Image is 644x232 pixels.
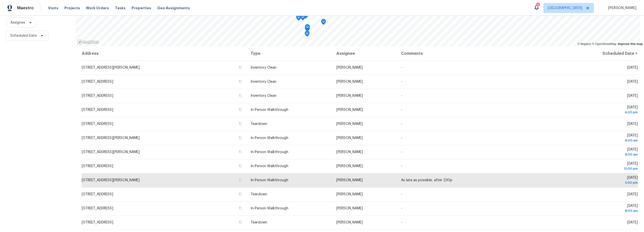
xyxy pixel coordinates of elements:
span: [STREET_ADDRESS][PERSON_NAME] [82,66,140,69]
span: [STREET_ADDRESS] [82,221,113,224]
span: [STREET_ADDRESS][PERSON_NAME] [82,136,140,140]
span: Scheduled Date [10,33,37,38]
span: [DATE] [568,106,638,115]
span: [PERSON_NAME] [606,6,636,11]
span: Inventory Clean [251,94,276,98]
span: Geo Assignments [157,6,190,11]
a: OpenStreetMap [592,42,616,46]
span: [PERSON_NAME] [336,94,363,98]
span: [DATE] [627,221,638,224]
div: 2:00 pm [568,180,638,185]
th: Comments [397,47,564,61]
span: - [401,164,402,168]
span: - [401,207,402,210]
span: [DATE] [627,122,638,126]
span: Projects [64,6,80,11]
div: 8:00 am [568,138,638,143]
span: - [401,66,402,69]
span: [PERSON_NAME] [336,66,363,69]
button: Copy Address [238,93,243,98]
span: [PERSON_NAME] [336,150,363,154]
button: Copy Address [238,135,243,140]
span: [DATE] [568,176,638,185]
span: [DATE] [568,162,638,171]
div: 8:00 am [568,152,638,157]
div: Map marker [300,14,305,22]
span: - [401,150,402,154]
span: - [401,193,402,196]
button: Copy Address [238,220,243,224]
button: Copy Address [238,121,243,126]
a: Mapbox [577,42,591,46]
span: In-Person Walkthrough [251,178,288,182]
span: In-Person Walkthrough [251,207,288,210]
a: Mapbox homepage [77,39,99,45]
span: [PERSON_NAME] [336,207,363,210]
span: In-Person Walkthrough [251,150,288,154]
span: [PERSON_NAME] [336,136,363,140]
span: - [401,122,402,126]
span: In-Person Walkthrough [251,164,288,168]
span: Properties [132,6,151,11]
a: Improve this map [618,42,643,46]
span: [PERSON_NAME] [336,193,363,196]
span: - [401,94,402,98]
span: [DATE] [627,94,638,98]
button: Copy Address [238,164,243,168]
div: 4:00 pm [568,110,638,115]
span: [DATE] [568,148,638,157]
th: Assignee [332,47,397,61]
span: Teardown [251,193,267,196]
span: [STREET_ADDRESS] [82,94,113,98]
th: Address [82,47,247,61]
div: Map marker [321,19,326,27]
span: - [401,136,402,140]
button: Copy Address [238,65,243,70]
span: [STREET_ADDRESS][PERSON_NAME] [82,150,140,154]
span: Maestro [17,6,34,11]
button: Copy Address [238,150,243,154]
span: In-Person Walkthrough [251,136,288,140]
span: Assignee [10,20,25,25]
div: Map marker [305,31,310,38]
span: [PERSON_NAME] [336,178,363,182]
span: Visits [48,6,58,11]
span: [DATE] [627,66,638,69]
span: [STREET_ADDRESS] [82,207,113,210]
span: Work Orders [86,6,109,11]
span: - [401,108,402,112]
span: [DATE] [627,193,638,196]
div: 8:00 am [568,208,638,213]
span: [GEOGRAPHIC_DATA] [548,6,582,11]
th: Type [247,47,332,61]
span: Inventory Clean [251,80,276,83]
th: Scheduled Date ↑ [564,47,638,61]
button: Copy Address [238,178,243,182]
span: [DATE] [568,134,638,143]
div: Map marker [305,24,310,32]
div: 2 [536,3,540,8]
span: Inventory Clean [251,66,276,69]
span: [PERSON_NAME] [336,221,363,224]
button: Copy Address [238,206,243,210]
div: Map marker [296,15,301,22]
span: [STREET_ADDRESS] [82,108,113,112]
span: Teardown [251,221,267,224]
span: - [401,80,402,83]
div: 12:00 pm [568,166,638,171]
span: [PERSON_NAME] [336,80,363,83]
span: [STREET_ADDRESS] [82,80,113,83]
span: Tasks [115,6,126,10]
button: Copy Address [238,192,243,196]
span: In-Person Walkthrough [251,108,288,112]
span: [PERSON_NAME] [336,122,363,126]
span: [STREET_ADDRESS][PERSON_NAME] [82,178,140,182]
button: Copy Address [238,107,243,112]
span: [STREET_ADDRESS] [82,164,113,168]
span: [STREET_ADDRESS] [82,193,113,196]
span: Teardown [251,122,267,126]
div: Map marker [303,13,308,20]
span: [STREET_ADDRESS] [82,122,113,126]
span: [DATE] [627,80,638,83]
span: As late as possible, after 230p [401,178,452,182]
